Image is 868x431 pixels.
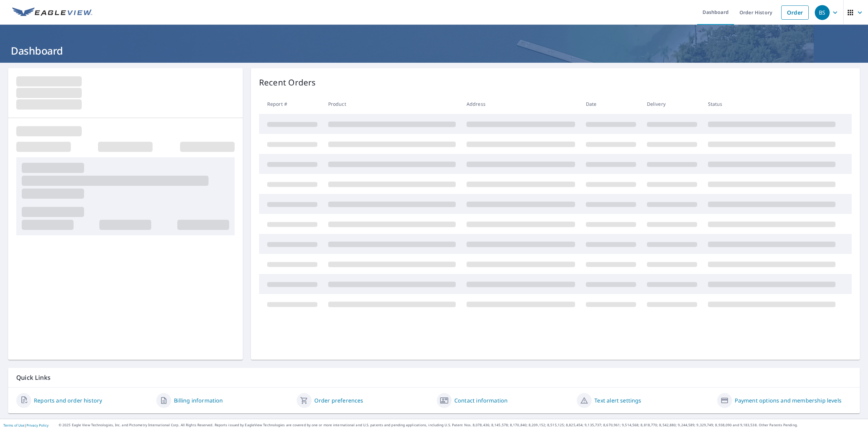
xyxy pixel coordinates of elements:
[59,423,865,428] p: © 2025 Eagle View Technologies, Inc. and Pictometry International Corp. All Rights Reserved. Repo...
[174,396,223,405] a: Billing information
[259,76,316,89] p: Recent Orders
[26,423,48,428] a: Privacy Policy
[703,94,841,114] th: Status
[259,94,323,114] th: Report #
[8,44,860,58] h1: Dashboard
[323,94,461,114] th: Product
[314,396,363,405] a: Order preferences
[16,373,852,382] p: Quick Links
[461,94,580,114] th: Address
[3,423,24,428] a: Terms of Use
[34,396,102,405] a: Reports and order history
[12,7,92,18] img: EV Logo
[642,94,703,114] th: Delivery
[3,423,48,427] p: |
[580,94,642,114] th: Date
[594,396,641,405] a: Text alert settings
[735,396,842,405] a: Payment options and membership levels
[454,396,508,405] a: Contact information
[815,5,830,20] div: BS
[781,5,809,20] a: Order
